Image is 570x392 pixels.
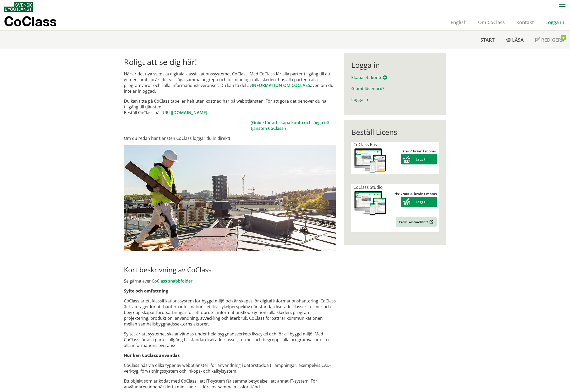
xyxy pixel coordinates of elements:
[124,145,336,251] img: login.jpg
[152,278,193,284] a: CoClass snabbfolder
[472,19,511,25] a: Om CoClass
[124,362,336,374] p: CoClass nås via olika typer av webbtjänster, för användning i datorstödda tillämpningar, exempelv...
[353,147,387,174] img: coclass-license.jpg
[251,120,329,131] a: Guide för att skapa konto och lägga till tjänsten CoClass
[353,184,383,190] span: CoClass Studio
[252,82,310,88] a: INFORMATION OM COCLASS
[124,352,180,358] strong: Hur kan CoClass användas
[429,220,434,224] img: Outbound.png
[124,298,336,327] p: CoClass är ett klassifikationssystem för byggd miljö och är skapat för digital informationshanter...
[251,120,336,131] td: ( .)
[351,128,439,136] div: Beställ Licens
[4,18,57,24] p: CoClass
[124,378,336,390] p: Ett objekt som är kodat med CoClass i ett IT-system får samma betydelse i ett annat IT-system. Fö...
[401,154,437,164] button: Lägg till
[402,149,436,153] strong: Pris: 0 kr/år + moms
[540,19,570,25] a: Logga in
[124,98,336,115] p: Du kan titta på CoClass tabeller helt utan kostnad här på webbtjänsten. För att göra det behöver ...
[392,191,437,196] strong: Pris: 7 900,00 kr/år + moms
[124,331,336,348] p: Syftet är att systemet ska användas under hela byggnadsverkets livscykel och för all byggd miljö....
[351,97,368,102] a: Logga in
[124,135,336,141] p: Om du redan har tjänsten CoClass loggar du in direkt!
[124,288,168,294] strong: Syfte och omfattning
[161,110,207,115] a: [URL][DOMAIN_NAME]
[124,57,336,67] h1: Roligt att se dig här!
[4,2,33,12] img: Svensk Byggtjänst
[500,31,529,49] a: Läsa
[475,31,500,49] a: Start
[351,86,384,91] a: Glömt lösenord?
[401,197,437,207] button: Lägg till
[351,75,387,80] a: Skapa ett konto
[353,142,377,147] span: CoClass Bas
[124,266,336,274] h2: Kort beskrivning av CoClass
[124,278,336,284] p: Se gärna även !
[396,217,437,227] a: Prova kostnadsfritt
[4,14,68,30] a: CoClass
[353,190,387,217] img: coclass-license.jpg
[124,71,336,94] p: Här är det nya svenska digitala klassifikationssystemet CoClass. Med CoClass får alla parter till...
[401,200,437,204] a: Lägg till
[445,19,472,25] a: English
[511,19,540,25] a: Kontakt
[351,60,439,69] div: Logga in
[401,157,437,162] a: Lägg till
[480,37,495,43] span: Start
[512,37,524,43] span: Läsa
